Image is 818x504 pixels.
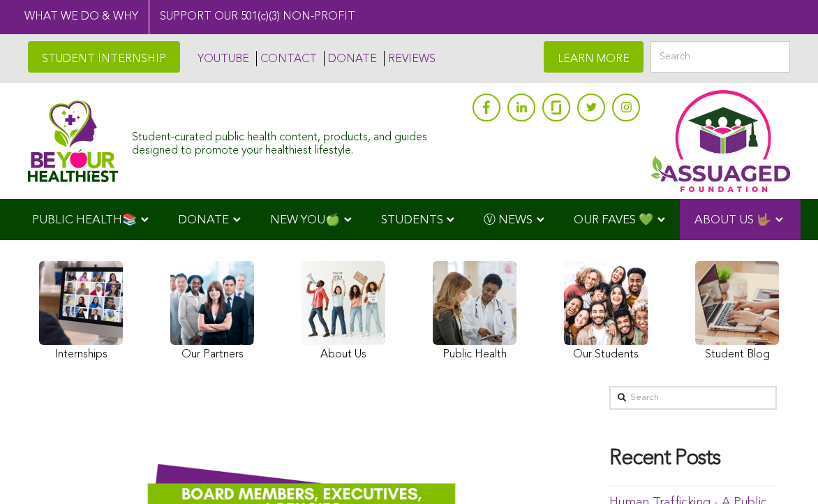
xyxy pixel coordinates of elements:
[609,386,777,410] input: Search
[28,100,118,181] img: Assuaged
[256,51,317,66] a: CONTACT
[384,51,436,66] a: REVIEWS
[270,214,340,226] span: NEW YOU🍏
[194,51,249,66] a: YOUTUBE
[132,124,466,158] div: Student-curated public health content, products, and guides designed to promote your healthiest l...
[574,214,653,226] span: OUR FAVES 💚
[28,41,180,73] a: STUDENT INTERNSHIP
[11,199,807,240] div: Navigation Menu
[484,214,533,226] span: Ⓥ NEWS
[748,437,818,504] iframe: Chat Widget
[178,214,229,226] span: DONATE
[32,214,137,226] span: PUBLIC HEALTH📚
[650,90,790,192] img: Assuaged App
[694,214,771,226] span: ABOUT US 🤟🏽
[650,41,790,73] input: Search
[381,214,443,226] span: STUDENTS
[609,447,777,471] h4: Recent Posts
[324,51,377,66] a: DONATE
[551,101,561,114] img: glassdoor
[544,41,644,73] a: LEARN MORE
